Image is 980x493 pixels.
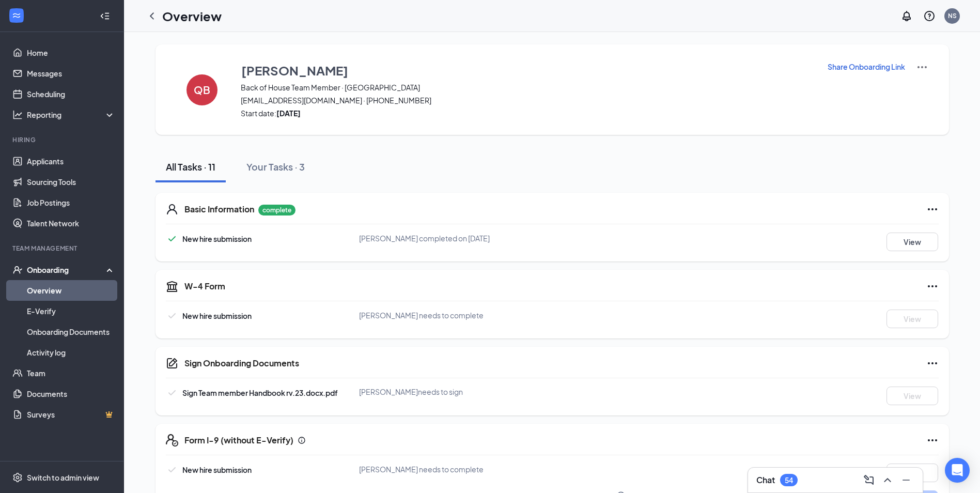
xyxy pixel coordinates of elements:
div: 54 [785,476,793,485]
a: Team [27,363,115,383]
svg: QuestionInfo [923,10,936,22]
span: New hire submission [182,465,252,474]
svg: ChevronLeft [146,10,158,22]
svg: Checkmark [166,387,178,399]
button: ChevronUp [879,472,896,488]
a: Scheduling [27,84,115,104]
svg: UserCheck [12,265,23,275]
a: Job Postings [27,192,115,213]
svg: ChevronUp [881,474,894,486]
div: [PERSON_NAME] needs to sign [359,387,617,397]
div: NS [948,11,957,20]
svg: Ellipses [926,203,939,215]
button: Minimize [898,472,914,488]
a: Overview [27,280,115,301]
svg: Settings [12,472,23,483]
a: Messages [27,63,115,84]
a: E-Verify [27,301,115,321]
span: [EMAIL_ADDRESS][DOMAIN_NAME] · [PHONE_NUMBER] [241,95,814,105]
svg: Checkmark [166,310,178,322]
a: Sourcing Tools [27,172,115,192]
a: Home [27,42,115,63]
strong: [DATE] [276,109,301,118]
h5: Sign Onboarding Documents [184,358,299,369]
h5: Form I-9 (without E-Verify) [184,435,293,446]
a: Activity log [27,342,115,363]
button: View [886,310,938,328]
span: [PERSON_NAME] needs to complete [359,311,484,320]
div: Your Tasks · 3 [246,160,305,173]
svg: Checkmark [166,464,178,476]
svg: Ellipses [926,434,939,446]
button: View [886,233,938,251]
svg: Ellipses [926,280,939,292]
h1: Overview [162,7,222,25]
span: Sign Team member Handbook rv.23.docx.pdf [182,388,338,397]
svg: User [166,203,178,215]
svg: Notifications [900,10,913,22]
svg: Checkmark [166,233,178,245]
svg: Minimize [900,474,912,486]
h3: [PERSON_NAME] [241,61,348,79]
a: Applicants [27,151,115,172]
button: View [886,387,938,405]
svg: Ellipses [926,357,939,369]
svg: Info [298,436,306,444]
span: [PERSON_NAME] needs to complete [359,465,484,474]
button: Share Onboarding Link [827,61,906,72]
button: ComposeMessage [861,472,877,488]
h3: Chat [756,474,775,486]
h5: Basic Information [184,204,254,215]
h5: W-4 Form [184,281,225,292]
p: complete [258,205,295,215]
div: Switch to admin view [27,472,99,483]
h4: QB [194,86,210,94]
p: Share Onboarding Link [828,61,905,72]
button: QB [176,61,228,118]
span: Start date: [241,108,814,118]
svg: TaxGovernmentIcon [166,280,178,292]
div: Team Management [12,244,113,253]
span: New hire submission [182,234,252,243]
button: [PERSON_NAME] [241,61,814,80]
button: View [886,464,938,482]
a: Talent Network [27,213,115,234]
img: More Actions [916,61,928,73]
div: Hiring [12,135,113,144]
a: SurveysCrown [27,404,115,425]
span: New hire submission [182,311,252,320]
span: Back of House Team Member · [GEOGRAPHIC_DATA] [241,82,814,93]
svg: WorkstreamLogo [11,10,22,21]
a: Documents [27,383,115,404]
div: Reporting [27,110,116,120]
div: Onboarding [27,265,106,275]
div: All Tasks · 11 [166,160,215,173]
a: Onboarding Documents [27,321,115,342]
svg: Analysis [12,110,23,120]
svg: FormI9EVerifyIcon [166,434,178,446]
div: Open Intercom Messenger [945,458,970,483]
span: [PERSON_NAME] completed on [DATE] [359,234,490,243]
svg: Collapse [100,11,110,21]
svg: CompanyDocumentIcon [166,357,178,369]
svg: ComposeMessage [863,474,875,486]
